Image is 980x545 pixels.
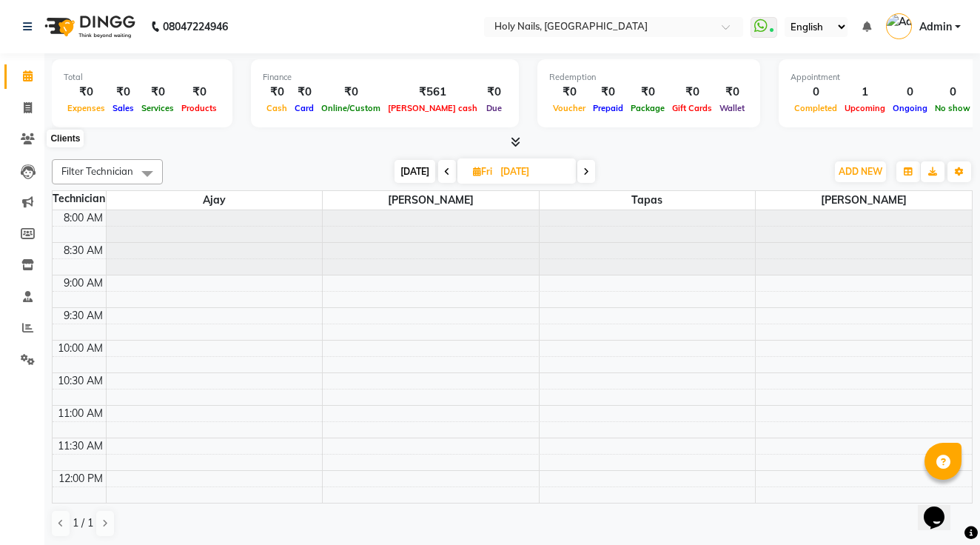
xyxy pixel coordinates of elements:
[263,103,291,113] span: Cash
[263,71,507,84] div: Finance
[109,84,138,101] div: ₹0
[107,191,323,210] span: Ajay
[549,103,589,113] span: Voucher
[47,130,84,147] div: Clients
[791,71,974,84] div: Appointment
[627,84,668,101] div: ₹0
[61,275,106,291] div: 9:00 AM
[138,84,178,101] div: ₹0
[138,103,178,113] span: Services
[668,84,716,101] div: ₹0
[61,210,106,226] div: 8:00 AM
[318,103,384,113] span: Online/Custom
[668,103,716,113] span: Gift Cards
[931,103,974,113] span: No show
[56,471,106,487] div: 12:00 PM
[627,103,668,113] span: Package
[53,191,106,207] div: Technician
[61,243,106,258] div: 8:30 AM
[384,103,481,113] span: [PERSON_NAME] cash
[323,191,539,210] span: [PERSON_NAME]
[55,373,106,389] div: 10:30 AM
[384,84,481,101] div: ₹561
[791,84,841,101] div: 0
[496,161,570,183] input: 2025-09-05
[756,191,972,210] span: [PERSON_NAME]
[109,103,138,113] span: Sales
[483,103,506,113] span: Due
[64,71,221,84] div: Total
[918,486,965,530] iframe: chat widget
[889,84,931,101] div: 0
[886,13,912,39] img: Admin
[318,84,384,101] div: ₹0
[61,308,106,324] div: 9:30 AM
[589,84,627,101] div: ₹0
[841,84,889,101] div: 1
[55,406,106,421] div: 11:00 AM
[716,103,748,113] span: Wallet
[178,103,221,113] span: Products
[931,84,974,101] div: 0
[839,166,882,177] span: ADD NEW
[178,84,221,101] div: ₹0
[481,84,507,101] div: ₹0
[919,19,952,35] span: Admin
[469,166,496,177] span: Fri
[549,71,748,84] div: Redemption
[55,341,106,356] div: 10:00 AM
[791,103,841,113] span: Completed
[38,6,139,47] img: logo
[889,103,931,113] span: Ongoing
[163,6,228,47] b: 08047224946
[64,103,109,113] span: Expenses
[716,84,748,101] div: ₹0
[291,84,318,101] div: ₹0
[73,515,93,531] span: 1 / 1
[540,191,756,210] span: Tapas
[835,161,886,182] button: ADD NEW
[841,103,889,113] span: Upcoming
[291,103,318,113] span: Card
[64,84,109,101] div: ₹0
[61,165,133,177] span: Filter Technician
[55,438,106,454] div: 11:30 AM
[589,103,627,113] span: Prepaid
[549,84,589,101] div: ₹0
[263,84,291,101] div: ₹0
[395,160,435,183] span: [DATE]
